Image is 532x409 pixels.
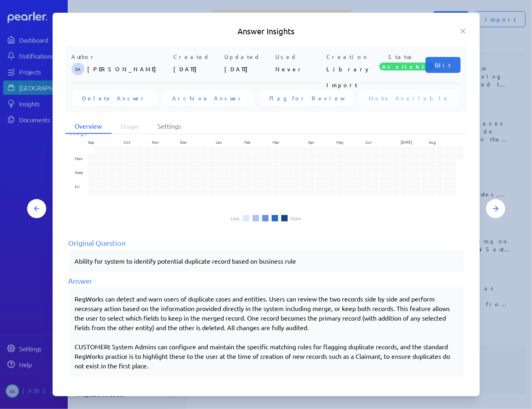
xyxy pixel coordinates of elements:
[327,53,375,61] p: Creation
[365,139,371,145] text: Jun
[429,139,436,145] text: Aug
[378,53,426,61] p: Status
[123,139,130,145] text: Oct
[174,61,222,77] p: [DATE]
[400,139,412,145] text: [DATE]
[225,53,273,61] p: Updated
[65,25,467,37] h5: Answer Insights
[82,94,147,102] span: Delete Answer
[112,119,148,134] li: Usage
[152,139,159,145] text: Nov
[336,139,344,145] text: May
[75,294,457,370] div: RegWorks can detect and warn users of duplicate cases and entities. Users can review the two reco...
[273,139,279,145] text: Mar
[75,256,457,266] p: Ability for system to identify potential duplicate record based on business rule
[327,61,375,77] p: Library Import
[435,61,451,69] span: Edit
[180,139,187,145] text: Dec
[173,94,244,102] span: Archive Answer
[260,90,353,106] button: Flag for Review
[75,184,79,190] text: Fri
[75,169,83,175] text: Wed
[216,139,222,145] text: Jan
[163,90,254,106] button: Archive Answer
[88,139,94,145] text: Sep
[65,119,112,134] li: Overview
[69,237,464,248] div: Original Question
[486,199,505,218] button: Next Answer
[276,61,324,77] p: Never
[88,61,171,77] p: [PERSON_NAME]
[73,90,157,106] button: Delete Answer
[276,53,324,61] p: Used
[244,139,250,145] text: Feb
[75,155,83,161] text: Mon
[148,119,191,134] li: Settings
[72,53,171,61] p: Author
[308,139,314,145] text: Apr
[369,94,450,102] span: Make Available
[72,63,84,75] span: Steve Ackermann
[225,61,273,77] p: [DATE]
[174,53,222,61] p: Created
[69,275,464,286] div: Answer
[359,90,459,106] button: Make Available
[231,216,240,221] li: Less
[426,57,461,73] button: Edit
[270,94,344,102] span: Flag for Review
[379,63,434,70] span: Available
[291,216,301,221] li: More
